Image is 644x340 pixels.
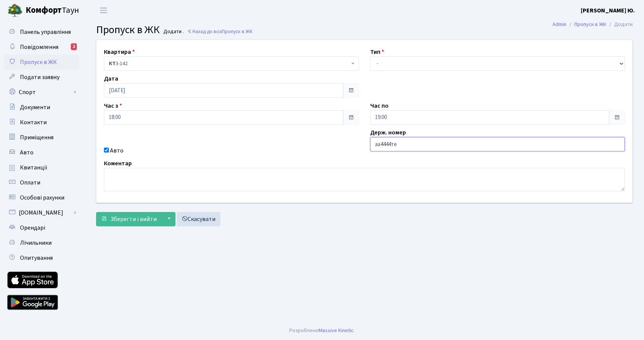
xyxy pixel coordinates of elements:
[109,60,116,67] b: КТ
[20,163,47,172] span: Квитанції
[4,145,79,160] a: Авто
[94,4,113,17] button: Переключити навігацію
[4,250,79,265] a: Опитування
[20,28,71,36] span: Панель управління
[109,60,349,67] span: <b>КТ</b>&nbsp;&nbsp;&nbsp;&nbsp;3-142
[71,43,77,50] div: 2
[162,29,184,35] small: Додати .
[110,215,157,223] span: Зберегти і вийти
[20,224,45,232] span: Орендарі
[4,220,79,235] a: Орендарі
[20,178,40,187] span: Оплати
[20,73,60,81] span: Подати заявку
[20,254,53,262] span: Опитування
[20,133,53,142] span: Приміщення
[370,128,406,137] label: Держ. номер
[222,28,253,35] span: Пропуск в ЖК
[104,159,132,168] label: Коментар
[606,20,633,29] li: Додати
[104,47,135,56] label: Квартира
[289,326,355,335] div: Розроблено .
[20,194,64,202] span: Особові рахунки
[370,101,389,110] label: Час по
[4,100,79,115] a: Документи
[370,47,384,56] label: Тип
[4,190,79,205] a: Особові рахунки
[574,20,606,28] a: Пропуск в ЖК
[104,101,122,110] label: Час з
[4,40,79,55] a: Повідомлення2
[4,85,79,100] a: Спорт
[4,205,79,220] a: [DOMAIN_NAME]
[104,56,359,71] span: <b>КТ</b>&nbsp;&nbsp;&nbsp;&nbsp;3-142
[20,118,47,127] span: Контакти
[96,22,160,37] span: Пропуск в ЖК
[26,4,62,16] b: Комфорт
[104,74,118,83] label: Дата
[8,3,23,18] img: logo.png
[541,17,644,32] nav: breadcrumb
[20,103,50,111] span: Документи
[581,6,635,15] a: [PERSON_NAME] Ю.
[20,43,58,51] span: Повідомлення
[110,146,124,155] label: Авто
[20,58,57,66] span: Пропуск в ЖК
[4,55,79,70] a: Пропуск в ЖК
[20,239,52,247] span: Лічильники
[96,212,162,226] button: Зберегти і вийти
[370,137,625,151] input: AA0001AA
[187,28,253,35] a: Назад до всіхПропуск в ЖК
[4,115,79,130] a: Контакти
[552,20,566,28] a: Admin
[20,148,34,157] span: Авто
[4,235,79,250] a: Лічильники
[581,6,635,15] b: [PERSON_NAME] Ю.
[4,130,79,145] a: Приміщення
[26,4,79,17] span: Таун
[177,212,220,226] a: Скасувати
[4,160,79,175] a: Квитанції
[4,175,79,190] a: Оплати
[319,326,354,334] a: Massive Kinetic
[4,70,79,85] a: Подати заявку
[4,24,79,40] a: Панель управління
